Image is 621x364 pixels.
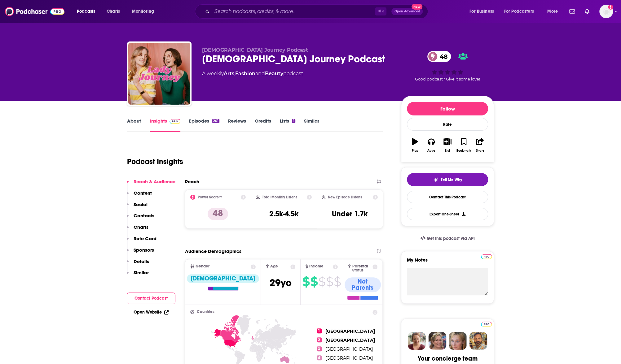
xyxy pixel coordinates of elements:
button: Sponsors [127,247,154,258]
div: Bookmark [456,149,471,153]
span: Gender [196,264,209,268]
span: $ [310,277,318,287]
p: Rate Card [134,236,156,241]
span: Open Advanced [394,10,420,13]
a: Reviews [228,118,246,132]
div: 201 [212,119,219,123]
img: Lady Journey Podcast [128,43,190,105]
button: Open AdvancedNew [391,8,423,15]
img: Jon Profile [469,332,487,350]
span: 3 [317,346,322,351]
p: Similar [134,270,149,275]
span: Income [309,264,324,268]
h3: 2.5k-4.5k [269,209,298,219]
div: 1 [292,119,295,123]
span: Countries [197,310,214,314]
a: About [127,118,141,132]
button: open menu [73,6,103,16]
div: Your concierge team [418,355,478,362]
span: Podcasts [77,7,95,16]
button: Share [472,134,488,156]
img: User Profile [599,5,613,18]
span: , [234,71,235,76]
a: Charts [103,6,124,16]
button: Contact Podcast [127,292,175,304]
button: Charts [127,224,148,236]
span: 29 yo [270,277,292,289]
button: Bookmark [456,134,472,156]
button: Rate Card [127,236,156,247]
img: Barbara Profile [428,332,446,350]
span: For Podcasters [504,7,534,16]
button: open menu [543,6,566,16]
p: Reach & Audience [134,179,175,184]
a: Arts [224,71,234,76]
span: Good podcast? Give it some love! [415,77,480,81]
a: Lists1 [280,118,295,132]
span: $ [326,277,333,287]
p: Contacts [134,213,154,219]
h2: New Episode Listens [328,195,362,199]
div: Not Parents [345,277,381,292]
img: Podchaser Pro [481,254,492,259]
a: Similar [304,118,319,132]
div: A weekly podcast [202,70,303,77]
a: Fashion [235,71,255,76]
a: Episodes201 [189,118,219,132]
img: tell me why sparkle [433,177,438,182]
p: Charts [134,224,148,230]
h1: Podcast Insights [127,157,183,166]
span: ⌘ K [375,7,386,15]
span: Age [270,264,278,268]
a: InsightsPodchaser Pro [150,118,180,132]
svg: Add a profile image [608,5,613,10]
button: Apps [423,134,439,156]
p: 48 [208,208,228,220]
span: Tell Me Why [441,177,462,182]
a: Beauty [265,71,283,76]
span: Charts [107,7,120,16]
span: New [412,4,423,10]
p: Social [134,201,148,207]
span: $ [302,277,310,287]
h2: Reach [185,179,199,184]
p: Details [134,258,149,264]
span: [GEOGRAPHIC_DATA] [325,346,373,352]
p: Content [134,190,152,196]
div: 48Good podcast? Give it some love! [401,47,494,85]
label: My Notes [407,257,488,268]
span: More [547,7,558,16]
span: [GEOGRAPHIC_DATA] [325,337,375,343]
button: Reach & Audience [127,179,175,190]
img: Jules Profile [449,332,467,350]
a: Pro website [481,253,492,259]
img: Podchaser - Follow, Share and Rate Podcasts [5,6,64,17]
a: Show notifications dropdown [567,6,577,17]
span: and [255,71,265,76]
span: $ [334,277,341,287]
span: 48 [434,51,451,62]
button: Details [127,258,149,270]
div: Search podcasts, credits, & more... [201,4,434,19]
a: Pro website [481,321,492,327]
div: Apps [427,149,435,153]
span: Logged in as jennevievef [599,5,613,18]
button: Play [407,134,423,156]
h2: Audience Demographics [185,248,241,254]
p: Sponsors [134,247,154,253]
button: Export One-Sheet [407,208,488,220]
div: Play [412,149,418,153]
button: tell me why sparkleTell Me Why [407,173,488,186]
span: For Business [469,7,494,16]
h2: Power Score™ [198,195,222,199]
span: 4 [317,355,322,360]
h2: Total Monthly Listens [262,195,297,199]
img: Podchaser Pro [481,322,492,327]
button: open menu [465,6,502,16]
div: [DEMOGRAPHIC_DATA] [187,274,259,283]
a: Credits [255,118,271,132]
button: Content [127,190,152,201]
span: Get this podcast via API [427,236,475,241]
